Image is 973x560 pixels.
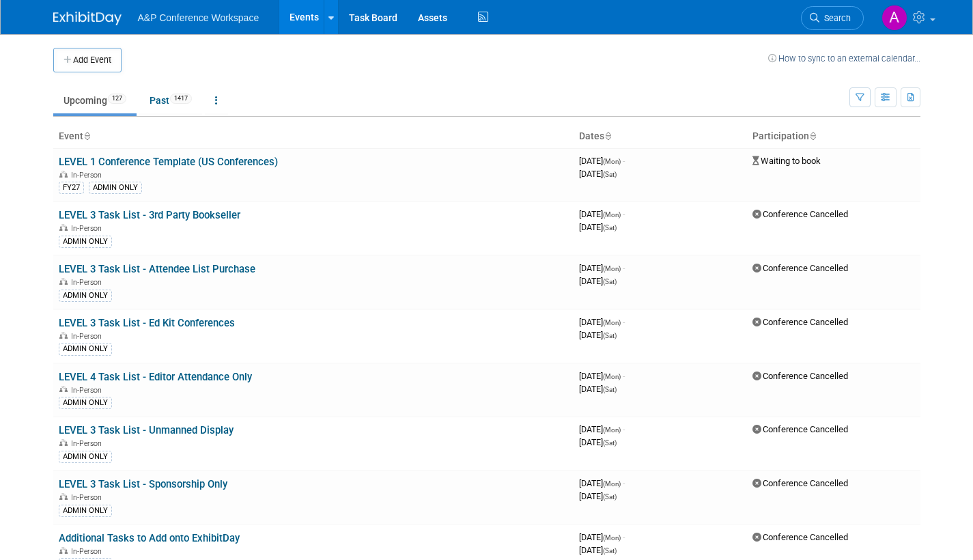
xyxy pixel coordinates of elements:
span: [DATE] [579,371,625,381]
span: (Sat) [603,171,617,178]
span: [DATE] [579,532,625,542]
span: (Mon) [603,211,621,219]
img: In-Person Event [59,439,68,446]
a: Past1417 [139,87,202,113]
span: [DATE] [579,384,617,394]
span: [DATE] [579,317,625,327]
span: Conference Cancelled [752,209,848,219]
div: ADMIN ONLY [59,397,112,409]
span: [DATE] [579,545,617,555]
span: Search [819,13,851,23]
div: ADMIN ONLY [59,236,112,248]
a: Additional Tasks to Add onto ExhibitDay [59,532,240,544]
span: [DATE] [579,437,617,447]
img: In-Person Event [59,278,68,285]
span: [DATE] [579,424,625,434]
span: (Sat) [603,332,617,339]
span: (Mon) [603,534,621,542]
span: - [623,156,625,166]
img: Amanda Oney [882,5,907,31]
span: In-Person [71,171,106,180]
a: Sort by Participation Type [809,130,816,141]
img: In-Person Event [59,386,68,393]
span: - [623,478,625,488]
span: A&P Conference Workspace [138,12,259,23]
th: Participation [747,125,920,148]
span: [DATE] [579,169,617,179]
img: In-Person Event [59,332,68,339]
span: (Mon) [603,265,621,272]
th: Dates [574,125,747,148]
div: ADMIN ONLY [59,505,112,517]
span: 1417 [170,94,192,104]
img: ExhibitDay [53,12,122,25]
span: In-Person [71,278,106,287]
a: LEVEL 3 Task List - Unmanned Display [59,424,234,436]
span: (Sat) [603,386,617,393]
span: Conference Cancelled [752,424,848,434]
span: Conference Cancelled [752,532,848,542]
span: (Sat) [603,439,617,447]
span: (Mon) [603,158,621,165]
span: (Mon) [603,373,621,380]
span: [DATE] [579,209,625,219]
span: 127 [108,94,126,104]
div: ADMIN ONLY [89,182,142,194]
span: [DATE] [579,263,625,273]
span: (Sat) [603,224,617,232]
span: In-Person [71,547,106,556]
span: In-Person [71,386,106,395]
a: LEVEL 3 Task List - Ed Kit Conferences [59,317,235,329]
span: [DATE] [579,491,617,501]
span: Conference Cancelled [752,317,848,327]
span: (Mon) [603,480,621,488]
a: Upcoming127 [53,87,137,113]
span: - [623,317,625,327]
a: Sort by Event Name [83,130,90,141]
span: [DATE] [579,330,617,340]
span: (Mon) [603,426,621,434]
img: In-Person Event [59,171,68,178]
div: FY27 [59,182,84,194]
a: Search [801,6,864,30]
span: (Mon) [603,319,621,326]
span: In-Person [71,439,106,448]
span: - [623,371,625,381]
span: In-Person [71,332,106,341]
div: ADMIN ONLY [59,451,112,463]
a: LEVEL 3 Task List - Sponsorship Only [59,478,227,490]
span: Waiting to book [752,156,821,166]
span: Conference Cancelled [752,263,848,273]
span: [DATE] [579,276,617,286]
img: In-Person Event [59,547,68,554]
span: [DATE] [579,478,625,488]
th: Event [53,125,574,148]
span: (Sat) [603,278,617,285]
span: In-Person [71,224,106,233]
span: (Sat) [603,493,617,501]
a: How to sync to an external calendar... [768,53,920,64]
span: Conference Cancelled [752,371,848,381]
span: - [623,532,625,542]
span: - [623,263,625,273]
a: LEVEL 4 Task List - Editor Attendance Only [59,371,252,383]
div: ADMIN ONLY [59,343,112,355]
span: - [623,209,625,219]
span: [DATE] [579,156,625,166]
img: In-Person Event [59,224,68,231]
img: In-Person Event [59,493,68,500]
div: ADMIN ONLY [59,290,112,302]
a: LEVEL 3 Task List - Attendee List Purchase [59,263,255,275]
a: Sort by Start Date [604,130,611,141]
span: (Sat) [603,547,617,555]
span: In-Person [71,493,106,502]
a: LEVEL 3 Task List - 3rd Party Bookseller [59,209,240,221]
button: Add Event [53,48,122,72]
span: - [623,424,625,434]
span: Conference Cancelled [752,478,848,488]
a: LEVEL 1 Conference Template (US Conferences) [59,156,278,168]
span: [DATE] [579,222,617,232]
